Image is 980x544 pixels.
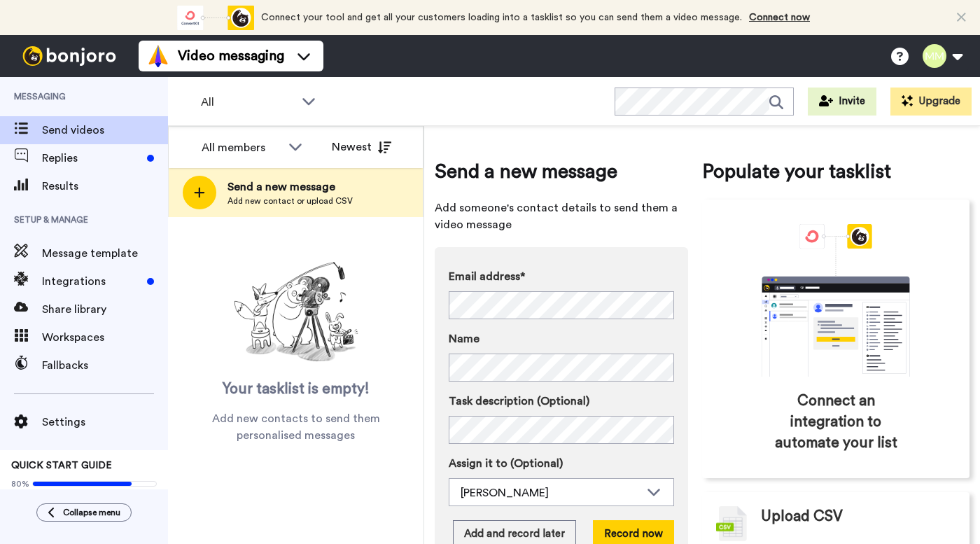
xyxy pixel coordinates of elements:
[449,330,479,347] span: Name
[42,357,168,374] span: Fallbacks
[42,273,141,290] span: Integrations
[42,414,168,431] span: Settings
[449,393,674,410] label: Task description (Optional)
[449,268,674,285] label: Email address*
[702,158,969,186] span: Populate your tasklist
[42,122,168,139] span: Send videos
[147,45,169,67] img: vm-color.svg
[731,224,941,377] div: animation
[435,200,688,233] span: Add someone's contact details to send them a video message
[42,245,168,262] span: Message template
[716,506,747,541] img: csv-grey.png
[761,506,843,527] span: Upload CSV
[36,503,132,522] button: Collapse menu
[890,88,972,116] button: Upgrade
[42,301,168,318] span: Share library
[762,391,910,454] span: Connect an integration to automate your list
[449,455,674,472] label: Assign it to (Optional)
[178,46,284,66] span: Video messaging
[321,133,402,161] button: Newest
[435,158,688,186] span: Send a new message
[202,139,281,156] div: All members
[223,379,370,400] span: Your tasklist is empty!
[227,179,353,195] span: Send a new message
[11,461,112,470] span: QUICK START GUIDE
[227,195,353,207] span: Add new contact or upload CSV
[42,329,168,346] span: Workspaces
[201,94,295,111] span: All
[17,46,122,66] img: bj-logo-header-white.svg
[808,88,876,116] button: Invite
[189,410,402,444] span: Add new contacts to send them personalised messages
[749,13,810,22] a: Connect now
[226,256,366,368] img: ready-set-action.png
[177,6,254,30] div: animation
[11,478,29,489] span: 80%
[261,13,742,22] span: Connect your tool and get all your customers loading into a tasklist so you can send them a video...
[63,507,120,518] span: Collapse menu
[461,484,640,501] div: [PERSON_NAME]
[42,178,168,195] span: Results
[42,150,141,167] span: Replies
